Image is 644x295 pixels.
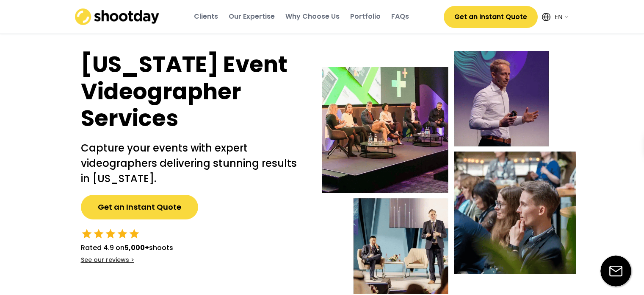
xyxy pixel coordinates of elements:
button: Get an Instant Quote [81,195,198,219]
div: Our Expertise [229,12,275,21]
h2: Capture your events with expert videographers delivering stunning results in [US_STATE]. [81,140,305,186]
div: See our reviews > [81,256,134,264]
div: Clients [194,12,218,21]
div: Portfolio [350,12,381,21]
img: Icon%20feather-globe%20%281%29.svg [542,13,550,21]
button: star [116,228,128,240]
img: email-icon%20%281%29.svg [600,256,631,287]
button: star [81,228,93,240]
h1: [US_STATE] Event Videographer Services [81,51,305,132]
button: star [105,228,116,240]
img: shootday_logo.png [75,8,160,25]
div: Rated 4.9 on shoots [81,243,173,253]
strong: 5,000+ [124,243,149,253]
button: star [128,228,140,240]
img: Event-hero-intl%402x.webp [322,51,576,294]
button: star [93,228,105,240]
div: FAQs [391,12,409,21]
button: Get an Instant Quote [444,6,538,28]
div: Why Choose Us [285,12,340,21]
